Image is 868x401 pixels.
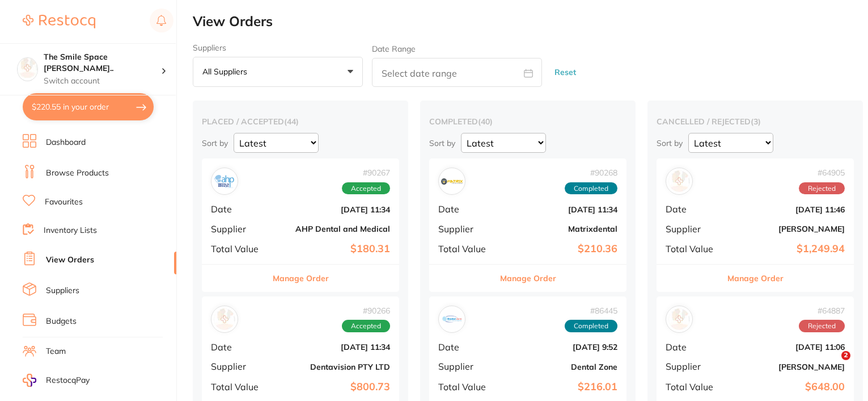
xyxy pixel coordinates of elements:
span: Date [438,342,495,352]
span: Completed [565,182,617,195]
b: $216.01 [504,381,617,393]
span: Total Value [211,244,268,254]
span: # 90266 [342,306,390,315]
b: $1,249.94 [731,243,845,255]
img: Henry Schein Halas [668,170,690,192]
h2: placed / accepted ( 44 ) [202,116,399,127]
a: Restocq Logo [23,9,95,35]
p: Sort by [202,138,228,148]
span: # 64887 [799,306,845,315]
h4: The Smile Space Lilli Pilli [44,52,161,74]
p: All suppliers [202,66,252,77]
span: Completed [565,320,617,332]
a: Dashboard [46,137,86,148]
span: Total Value [666,244,722,254]
span: Supplier [211,224,268,234]
button: Manage Order [273,265,329,292]
span: 2 [841,351,850,360]
b: [PERSON_NAME] [731,224,845,233]
span: Accepted [342,182,390,195]
span: Total Value [438,382,495,392]
a: Budgets [46,316,77,327]
b: $210.36 [504,243,617,255]
a: Favourites [45,197,83,208]
span: Supplier [666,224,722,234]
span: # 64905 [799,168,845,177]
a: Browse Products [46,168,109,179]
b: $800.73 [277,381,390,393]
span: Total Value [438,244,495,254]
span: Supplier [211,361,268,371]
a: Team [46,346,66,357]
h2: cancelled / rejected ( 3 ) [657,116,854,127]
span: # 86445 [565,306,617,315]
button: Reset [551,57,579,87]
b: [DATE] 11:34 [277,205,390,214]
a: Inventory Lists [44,225,97,236]
span: Rejected [799,182,845,195]
span: RestocqPay [46,375,90,386]
span: # 90267 [342,168,390,177]
img: Dentavision PTY LTD [214,308,235,330]
span: Date [666,342,722,352]
img: Restocq Logo [23,15,95,28]
b: Matrixdental [504,224,617,233]
b: [DATE] 11:06 [731,342,845,352]
b: AHP Dental and Medical [277,224,390,233]
span: Date [438,204,495,214]
iframe: Intercom live chat [818,351,845,378]
span: Total Value [666,382,722,392]
h2: View Orders [193,14,868,30]
button: $220.55 in your order [23,93,154,120]
b: Dentavision PTY LTD [277,362,390,371]
b: [PERSON_NAME] [731,362,845,371]
span: Date [211,204,268,214]
b: [DATE] 11:46 [731,205,845,214]
div: AHP Dental and Medical#90267AcceptedDate[DATE] 11:34SupplierAHP Dental and MedicalTotal Value$180... [202,158,399,292]
img: RestocqPay [23,374,36,387]
b: [DATE] 11:34 [504,205,617,214]
a: RestocqPay [23,374,90,387]
span: Date [666,204,722,214]
span: Accepted [342,320,390,332]
span: Rejected [799,320,845,332]
b: Dental Zone [504,362,617,371]
img: Dental Zone [441,308,463,330]
input: Select date range [372,58,542,87]
a: View Orders [46,254,94,266]
p: Sort by [657,138,683,148]
span: Supplier [438,361,495,371]
button: All suppliers [193,57,363,87]
label: Suppliers [193,43,363,52]
b: [DATE] 11:34 [277,342,390,352]
p: Switch account [44,76,161,87]
img: AHP Dental and Medical [214,170,235,192]
button: Manage Order [727,265,784,292]
img: Henry Schein Halas [668,308,690,330]
a: Suppliers [46,285,79,296]
button: Manage Order [500,265,556,292]
span: Date [211,342,268,352]
img: Matrixdental [441,170,463,192]
span: Supplier [666,361,722,371]
label: Date Range [372,44,416,53]
h2: completed ( 40 ) [429,116,626,127]
span: Total Value [211,382,268,392]
span: # 90268 [565,168,617,177]
b: $180.31 [277,243,390,255]
span: Supplier [438,224,495,234]
b: $648.00 [731,381,845,393]
img: The Smile Space Lilli Pilli [18,58,37,78]
b: [DATE] 9:52 [504,342,617,352]
p: Sort by [429,138,455,148]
